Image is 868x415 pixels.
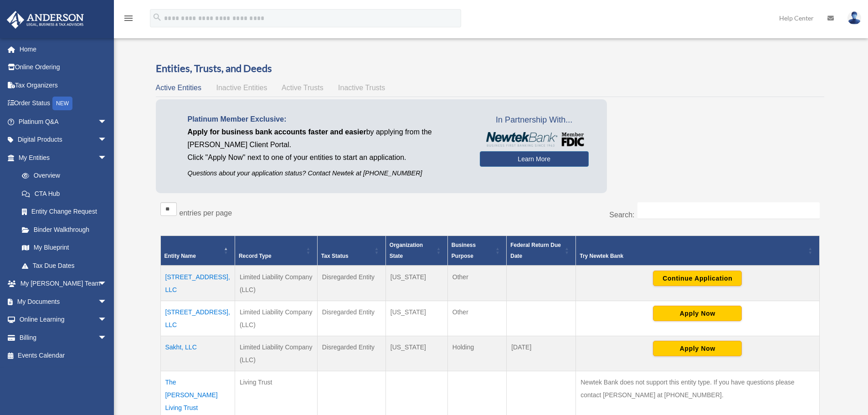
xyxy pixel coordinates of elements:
th: Try Newtek Bank : Activate to sort [576,236,819,266]
a: My Blueprint [13,239,116,257]
td: Disregarded Entity [317,336,385,371]
td: Limited Liability Company (LLC) [235,336,317,371]
th: Tax Status: Activate to sort [317,236,385,266]
a: Digital Productsarrow_drop_down [6,131,121,149]
span: arrow_drop_down [98,131,116,149]
a: Platinum Q&Aarrow_drop_down [6,113,121,131]
a: Learn More [480,151,589,167]
img: Anderson Advisors Platinum Portal [4,11,87,29]
th: Federal Return Due Date: Activate to sort [507,236,576,266]
td: [US_STATE] [385,336,447,371]
span: arrow_drop_down [98,149,116,167]
p: by applying from the [PERSON_NAME] Client Portal. [188,126,466,151]
a: Billingarrow_drop_down [6,328,121,347]
a: Events Calendar [6,347,121,365]
div: Try Newtek Bank [580,251,805,261]
a: Binder Walkthrough [13,220,116,239]
img: NewtekBankLogoSM.png [484,132,584,147]
a: Order StatusNEW [6,94,121,113]
th: Entity Name: Activate to invert sorting [160,236,235,266]
td: Other [447,266,506,301]
p: Questions about your application status? Contact Newtek at [PHONE_NUMBER] [188,168,466,179]
a: Tax Due Dates [13,256,116,275]
th: Business Purpose: Activate to sort [447,236,506,266]
button: Continue Application [653,271,742,286]
span: Record Type [239,253,272,259]
span: Active Trusts [282,84,324,92]
th: Organization State: Activate to sort [385,236,447,266]
span: arrow_drop_down [98,275,116,293]
td: [STREET_ADDRESS], LLC [160,266,235,301]
td: Holding [447,336,506,371]
h3: Entities, Trusts, and Deeds [156,61,824,76]
a: Online Learningarrow_drop_down [6,311,121,329]
a: My Entitiesarrow_drop_down [6,149,116,167]
i: search [152,12,162,22]
span: arrow_drop_down [98,113,116,131]
td: [US_STATE] [385,266,447,301]
label: Search: [609,211,634,219]
span: In Partnership With... [480,113,589,128]
th: Record Type: Activate to sort [235,236,317,266]
span: Entity Name [164,253,196,259]
a: Entity Change Request [13,203,116,221]
label: entries per page [180,209,232,217]
span: Active Entities [156,84,201,92]
span: Apply for business bank accounts faster and easier [188,128,366,136]
span: Federal Return Due Date [510,242,561,259]
span: arrow_drop_down [98,292,116,311]
span: Tax Status [321,253,349,259]
td: Limited Liability Company (LLC) [235,266,317,301]
span: arrow_drop_down [98,311,116,329]
td: Other [447,301,506,336]
span: Inactive Trusts [338,84,385,92]
a: Home [6,40,121,58]
p: Click "Apply Now" next to one of your entities to start an application. [188,151,466,164]
p: Platinum Member Exclusive: [188,113,466,126]
td: Disregarded Entity [317,301,385,336]
a: Online Ordering [6,58,121,77]
a: Overview [13,167,112,185]
div: NEW [52,97,72,110]
td: [STREET_ADDRESS], LLC [160,301,235,336]
a: My Documentsarrow_drop_down [6,292,121,311]
span: Inactive Entities [216,84,267,92]
span: Organization State [390,242,423,259]
a: menu [123,16,134,24]
td: [US_STATE] [385,301,447,336]
button: Apply Now [653,306,742,321]
a: Tax Organizers [6,76,121,94]
a: CTA Hub [13,184,116,203]
td: [DATE] [507,336,576,371]
td: Sakht, LLC [160,336,235,371]
td: Limited Liability Company (LLC) [235,301,317,336]
img: User Pic [847,11,861,25]
i: menu [123,13,134,24]
span: Business Purpose [452,242,476,259]
a: My [PERSON_NAME] Teamarrow_drop_down [6,275,121,293]
button: Apply Now [653,341,742,356]
span: arrow_drop_down [98,328,116,347]
td: Disregarded Entity [317,266,385,301]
